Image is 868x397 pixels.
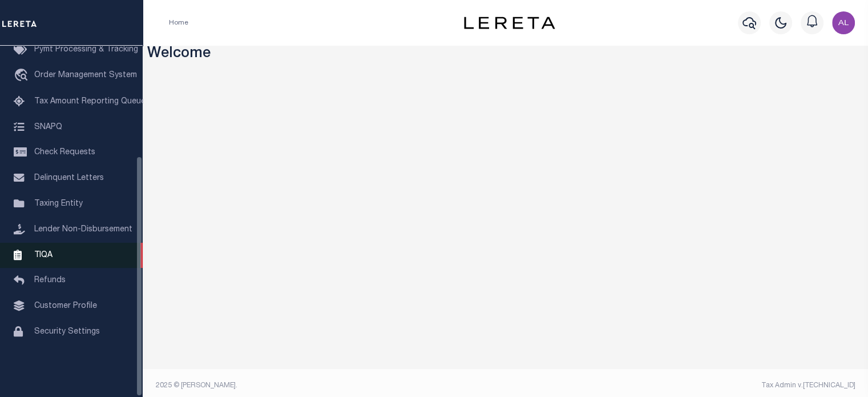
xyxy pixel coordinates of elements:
[147,46,864,63] h3: Welcome
[34,46,138,54] span: Pymt Processing & Tracking
[169,18,188,28] li: Home
[34,276,66,284] span: Refunds
[34,200,83,208] span: Taxing Entity
[34,174,104,182] span: Delinquent Letters
[147,380,506,391] div: 2025 © [PERSON_NAME].
[34,226,132,234] span: Lender Non-Disbursement
[14,69,32,83] i: travel_explore
[832,11,855,34] img: svg+xml;base64,PHN2ZyB4bWxucz0iaHR0cDovL3d3dy53My5vcmcvMjAwMC9zdmciIHBvaW50ZXItZXZlbnRzPSJub25lIi...
[34,98,146,106] span: Tax Amount Reporting Queue
[34,71,137,79] span: Order Management System
[34,149,95,157] span: Check Requests
[464,17,555,29] img: logo-dark.svg
[34,302,97,310] span: Customer Profile
[34,123,62,131] span: SNAPQ
[514,380,855,391] div: Tax Admin v.[TECHNICAL_ID]
[34,328,100,336] span: Security Settings
[34,251,53,259] span: TIQA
